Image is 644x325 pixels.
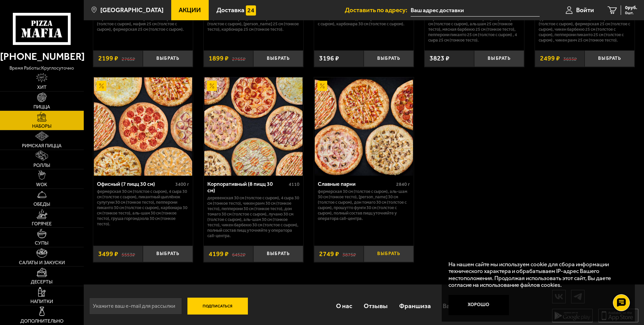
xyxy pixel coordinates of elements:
span: 2840 г [396,181,410,187]
span: Римская пицца [22,144,61,148]
p: Чикен Ранч 25 см (толстое с сыром), Дракон 25 см (толстое с сыром), Чикен Барбекю 25 см (толстое ... [207,11,300,32]
button: Выбрать [364,246,414,262]
s: 6452 ₽ [232,251,246,257]
span: Супы [35,241,49,246]
a: Вакансии [437,295,476,317]
button: Выбрать [253,50,303,67]
span: Роллы [33,163,50,168]
s: 2765 ₽ [122,55,135,62]
p: Фермерская 30 см (толстое с сыром), Аль-Шам 30 см (тонкое тесто), [PERSON_NAME] 30 см (толстое с ... [318,189,410,221]
s: 5553 ₽ [122,251,135,257]
img: Корпоративный (8 пицц 30 см) [204,77,303,176]
span: 3400 г [175,181,189,187]
input: Ваш адрес доставки [411,4,539,17]
p: Фермерская 30 см (толстое с сыром), 4 сыра 30 см (толстое с сыром), Пикантный цыплёнок сулугуни 3... [97,189,189,226]
span: Пицца [33,105,50,109]
span: Доставка [216,7,244,13]
span: Горячее [32,222,52,226]
button: Выбрать [253,246,303,262]
span: 2749 ₽ [319,251,339,257]
span: Салаты и закуски [19,260,65,265]
span: 3196 ₽ [319,55,339,62]
s: 3875 ₽ [342,251,356,257]
span: Доставить по адресу: [345,7,411,13]
s: 2765 ₽ [232,55,246,62]
span: 3499 ₽ [98,251,118,257]
img: 15daf4d41897b9f0e9f617042186c801.svg [246,5,256,16]
p: Деревенская 30 см (толстое с сыром), 4 сыра 30 см (тонкое тесто), Чикен Ранч 30 см (тонкое тесто)... [207,195,300,238]
button: Выбрать [585,50,635,67]
span: 4199 ₽ [209,251,229,257]
span: 1899 ₽ [209,55,229,62]
span: Акции [179,7,201,13]
img: Акционный [97,81,107,91]
a: О нас [330,295,358,317]
span: [GEOGRAPHIC_DATA] [100,7,163,13]
button: Хорошо [448,295,509,315]
input: Укажите ваш e-mail для рассылки [89,298,182,315]
div: Корпоративный (8 пицц 30 см) [207,181,287,194]
button: Выбрать [364,50,414,67]
img: Славные парни [315,77,413,176]
button: Подписаться [187,298,248,315]
span: Дополнительно [20,319,63,324]
img: Акционный [317,81,328,91]
span: Войти [576,7,594,13]
p: Мясная Барбекю 25 см (толстое с сыром), 4 сыра 25 см (толстое с сыром), Чикен Ранч 25 см (толстое... [97,11,189,32]
span: Напитки [30,299,53,304]
button: Выбрать [474,50,524,67]
p: Чикен Ранч 25 см (толстое с сыром), Чикен Барбекю 25 см (толстое с сыром), Карбонара 25 см (толст... [428,11,520,43]
span: 3823 ₽ [430,55,449,62]
img: Акционный [207,81,217,91]
img: Офисный (7 пицц 30 см) [94,77,192,176]
span: 4110 [289,181,300,187]
span: Наборы [32,124,52,129]
span: WOK [36,182,47,187]
button: Выбрать [143,50,193,67]
span: Хит [37,85,47,90]
span: 0 руб. [625,5,637,10]
span: 0 шт. [625,11,637,15]
div: Офисный (7 пицц 30 см) [97,181,174,187]
a: Франшиза [393,295,437,317]
span: Обеды [33,202,50,207]
p: Карбонара 25 см (тонкое тесто), Прошутто Фунги 25 см (тонкое тесто), Пепперони 25 см (толстое с с... [539,11,631,43]
s: 3693 ₽ [563,55,577,62]
div: Славные парни [318,181,394,187]
a: АкционныйОфисный (7 пицц 30 см) [93,77,193,176]
a: АкционныйКорпоративный (8 пицц 30 см) [204,77,303,176]
span: 2199 ₽ [98,55,118,62]
span: Десерты [31,280,53,284]
span: 2499 ₽ [540,55,560,62]
button: Выбрать [143,246,193,262]
p: На нашем сайте мы используем cookie для сбора информации технического характера и обрабатываем IP... [448,261,624,289]
a: Отзывы [358,295,393,317]
a: АкционныйСлавные парни [314,77,414,176]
